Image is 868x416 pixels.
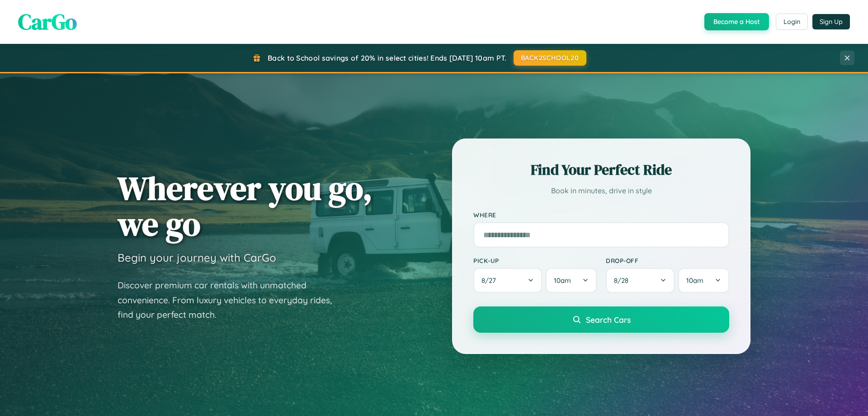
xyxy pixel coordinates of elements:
label: Drop-off [606,257,729,264]
p: Discover premium car rentals with unmatched convenience. From luxury vehicles to everyday rides, ... [118,278,344,322]
p: Book in minutes, drive in style [473,184,729,197]
span: 10am [686,276,703,285]
h1: Wherever you go, we go [118,170,373,242]
label: Pick-up [473,257,597,264]
button: 8/27 [473,268,542,293]
h2: Find Your Perfect Ride [473,160,729,180]
span: CarGo [18,7,77,37]
span: 8 / 27 [481,276,500,285]
label: Where [473,211,729,219]
button: Become a Host [704,13,769,30]
button: 10am [546,268,597,293]
button: Search Cars [473,306,729,333]
button: BACK2SCHOOL20 [514,50,586,66]
button: Login [776,14,808,30]
button: Sign Up [812,14,850,29]
span: Search Cars [586,315,631,325]
h3: Begin your journey with CarGo [118,251,276,264]
button: 8/28 [606,268,675,293]
span: 8 / 28 [614,276,633,285]
span: Back to School savings of 20% in select cities! Ends [DATE] 10am PT. [268,53,506,62]
span: 10am [554,276,571,285]
button: 10am [678,268,729,293]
